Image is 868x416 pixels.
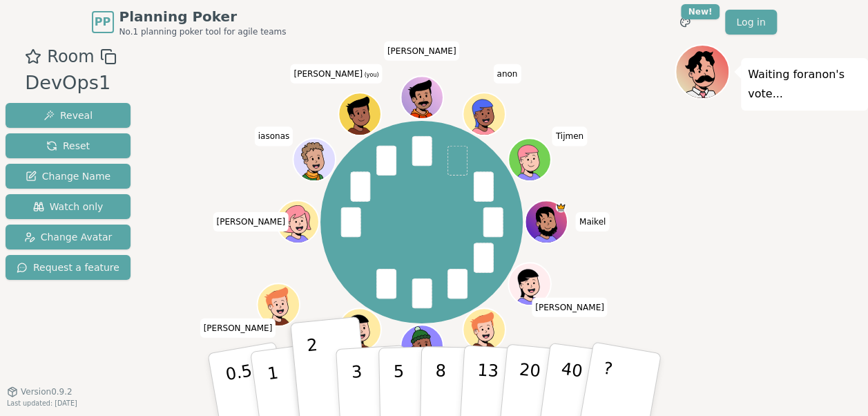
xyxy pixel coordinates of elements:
span: Reveal [44,108,93,122]
span: Maikel is the host [555,202,566,212]
span: No.1 planning poker tool for agile teams [119,26,287,37]
span: Room [47,44,94,69]
span: Click to change your name [213,212,289,231]
button: Add as favourite [25,44,41,69]
span: Planning Poker [119,7,287,26]
button: Request a feature [6,255,131,280]
div: New! [681,4,720,19]
button: Reset [6,133,131,158]
span: Change Name [26,169,110,183]
span: Click to change your name [532,298,608,317]
button: Change Name [6,164,131,189]
button: Reveal [6,103,131,128]
span: Click to change your name [290,64,382,84]
span: (you) [363,72,379,78]
button: Change Avatar [6,225,131,249]
span: Click to change your name [255,127,293,146]
div: DevOps1 [25,69,116,97]
span: Click to change your name [200,319,276,338]
a: PPPlanning PokerNo.1 planning poker tool for agile teams [92,7,287,37]
span: Click to change your name [493,64,521,84]
span: Last updated: [DATE] [7,399,77,407]
span: Watch only [33,200,104,214]
span: Change Avatar [24,230,113,244]
button: Watch only [6,194,131,219]
button: New! [673,10,697,35]
span: Click to change your name [384,41,460,61]
p: Waiting for anon 's vote... [748,65,861,104]
button: Click to change your avatar [340,95,380,135]
span: Request a feature [17,261,119,274]
button: Version0.9.2 [7,386,73,397]
span: Click to change your name [576,212,609,231]
span: Click to change your name [552,127,587,146]
span: Version 0.9.2 [21,386,73,397]
p: 2 [305,335,323,410]
a: Log in [725,10,776,35]
span: PP [95,14,110,30]
span: Reset [46,139,90,153]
